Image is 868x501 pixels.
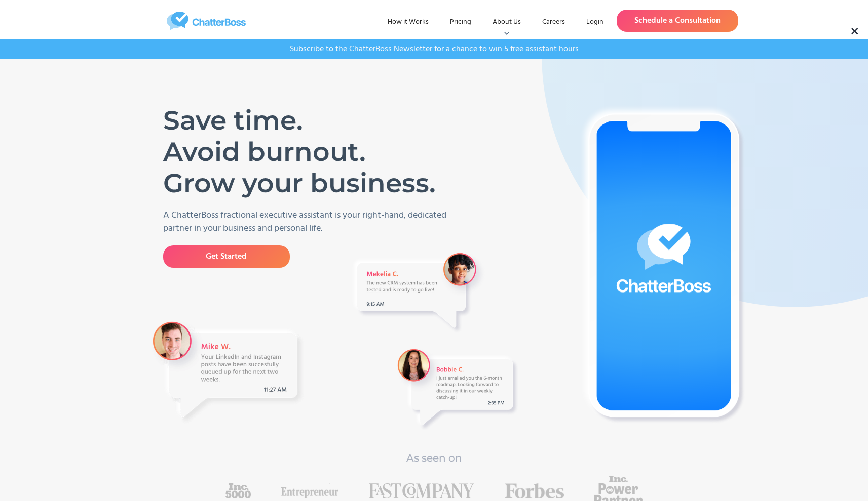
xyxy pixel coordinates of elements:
div: About Us [484,13,529,31]
img: A message from VA Mike [150,319,305,425]
img: Inc 5000 logo [225,483,251,498]
p: A ChatterBoss fractional executive assistant is your right-hand, dedicated partner in your busine... [163,209,460,235]
a: How it Works [380,13,437,31]
img: Forbes logo [505,483,564,498]
img: Entrepreneur Logo [281,483,338,498]
h1: As seen on [406,450,462,466]
div: About Us [493,17,521,27]
img: Fast Company logo [369,483,475,498]
a: Schedule a Consultation [617,10,738,32]
a: home [130,12,282,30]
h1: Save time. Avoid burnout. Grow your business. [163,105,444,199]
img: A Message from VA Mekelia [349,249,488,336]
a: Pricing [442,13,479,31]
a: Careers [534,13,573,31]
img: A Message from a VA Bobbie [394,345,520,433]
a: Login [578,13,612,31]
a: Get Started [163,245,290,268]
iframe: Drift Widget Chat Controller [817,450,856,489]
a: Subscribe to the ChatterBoss Newsletter for a chance to win 5 free assistant hours [285,44,584,54]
